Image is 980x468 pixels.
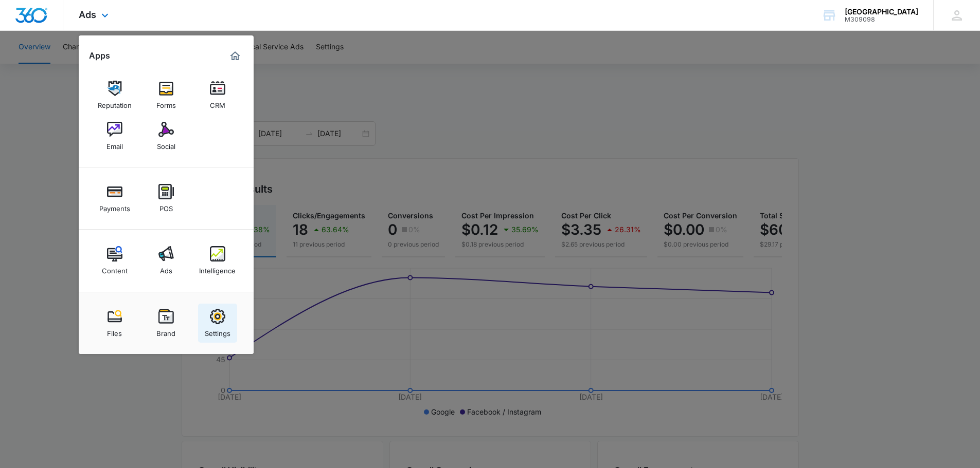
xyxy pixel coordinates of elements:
a: Files [95,304,134,343]
a: Marketing 360® Dashboard [227,48,243,64]
div: Intelligence [199,261,236,275]
span: Ads [79,9,96,20]
div: POS [159,199,173,213]
div: Reputation [98,96,132,109]
div: Files [107,324,122,338]
div: CRM [210,96,225,109]
a: Brand [147,304,186,343]
div: account name [845,8,918,16]
a: Reputation [95,76,134,115]
div: Payments [99,199,130,213]
div: Content [102,261,128,275]
h2: Apps [89,51,110,61]
a: Intelligence [198,241,237,280]
a: Social [147,117,186,156]
a: Content [95,241,134,280]
a: Email [95,117,134,156]
div: Brand [156,324,175,338]
a: Payments [95,179,134,218]
a: Settings [198,304,237,343]
div: Forms [156,96,176,109]
div: Settings [205,324,230,338]
div: Ads [160,261,172,275]
a: POS [147,179,186,218]
div: account id [845,16,918,23]
a: CRM [198,76,237,115]
div: Email [106,137,123,151]
a: Forms [147,76,186,115]
div: Social [157,137,175,151]
a: Ads [147,241,186,280]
